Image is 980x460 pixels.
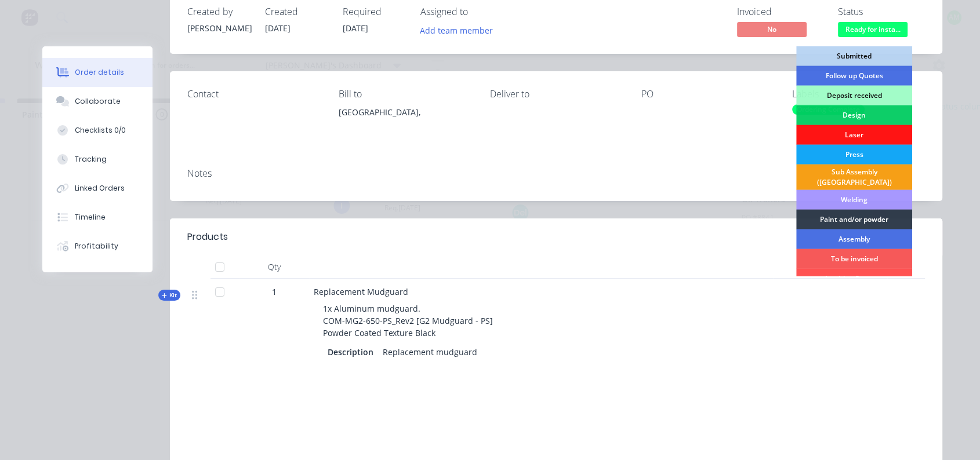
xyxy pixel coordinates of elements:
div: Ordering Complete [792,104,865,115]
div: Invoiced [737,6,824,17]
div: Deliver to [490,89,623,100]
div: Required [343,6,406,17]
button: Collaborate [42,87,153,116]
div: Description [328,344,378,360]
div: Notes [187,168,925,179]
div: Follow up Quotes [796,66,912,86]
span: Replacement Mudguard [314,286,408,297]
div: Profitability [75,241,118,251]
button: Checklists 0/0 [42,116,153,145]
div: Awaiting Payment [796,269,912,289]
span: [DATE] [265,23,291,34]
div: Qty [239,255,309,279]
button: Order details [42,58,153,87]
div: Order details [75,67,124,78]
div: Assigned to [420,6,536,17]
div: Timeline [75,212,106,222]
div: [GEOGRAPHIC_DATA], [339,104,471,141]
div: [GEOGRAPHIC_DATA], [339,104,471,121]
button: Ready for insta... [838,22,908,39]
div: Replacement mudguard [378,344,482,360]
button: Add team member [420,22,499,38]
span: No [737,22,807,36]
div: Products [187,230,228,244]
div: Deposit received [796,86,912,105]
span: 1 [272,286,277,298]
div: Status [838,6,925,17]
button: Profitability [42,232,153,261]
div: Press [796,145,912,165]
div: [PERSON_NAME] [187,22,251,34]
div: Assembly [796,229,912,249]
div: Linked Orders [75,183,125,194]
div: Welding [796,190,912,210]
span: Ready for insta... [838,22,908,36]
span: 1x Aluminum mudguard. COM-MG2-650-PS_Rev2 [G2 Mudguard - PS] Powder Coated Texture Black [323,303,493,338]
div: Collaborate [75,96,121,107]
button: Tracking [42,145,153,174]
div: Kit [158,290,180,301]
div: Created by [187,6,251,17]
button: Timeline [42,203,153,232]
div: Created [265,6,329,17]
button: Linked Orders [42,174,153,203]
div: To be invoiced [796,249,912,269]
div: PO [641,89,774,100]
div: Tracking [75,154,107,165]
button: Add team member [414,22,499,38]
div: Bill to [339,89,471,100]
span: Kit [162,291,177,300]
div: Labels [792,89,925,100]
div: Design [796,105,912,125]
div: Paint and/or powder [796,210,912,229]
div: Checklists 0/0 [75,125,126,136]
div: Sub Assembly ([GEOGRAPHIC_DATA]) [796,165,912,190]
div: Laser [796,125,912,145]
div: Contact [187,89,320,100]
span: [DATE] [343,23,368,34]
div: Submitted [796,46,912,66]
